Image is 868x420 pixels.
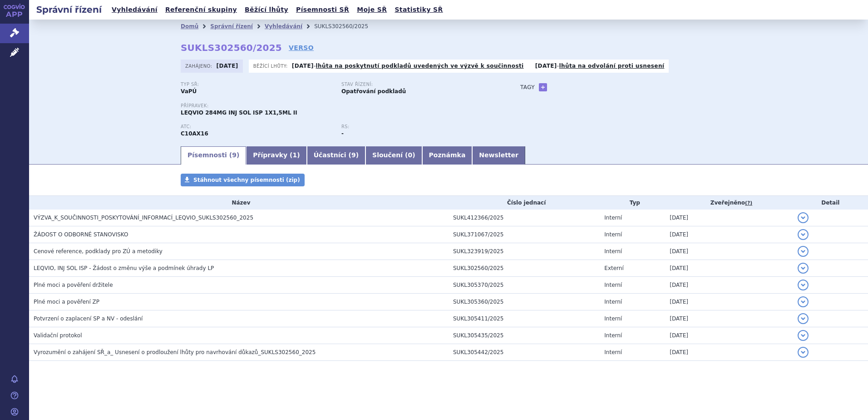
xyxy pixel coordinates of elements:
[34,265,214,271] span: LEQVIO, INJ SOL ISP - Žádost o změnu výše a podmínek úhrady LP
[181,103,502,109] p: Přípravek:
[289,43,314,52] a: VERSO
[181,130,208,137] strong: INKLISIRAN
[665,344,793,361] td: [DATE]
[246,146,306,165] a: Přípravky (1)
[559,63,664,69] a: lhůta na odvolání proti usnesení
[449,327,600,344] td: SUKL305435/2025
[181,174,305,186] a: Stáhnout všechny písemnosti (zip)
[34,248,163,255] span: Cenové reference, podklady pro ZÚ a metodiky
[472,146,525,165] a: Newsletter
[604,299,622,305] span: Interní
[210,23,253,30] a: Správní řízení
[604,315,622,322] span: Interní
[29,196,449,210] th: Název
[392,4,445,16] a: Statistiky SŘ
[745,200,752,206] abbr: (?)
[604,231,622,238] span: Interní
[449,260,600,277] td: SUKL302560/2025
[341,124,493,130] p: RS:
[109,4,160,16] a: Vyhledávání
[341,82,493,87] p: Stav řízení:
[449,243,600,260] td: SUKL323919/2025
[351,151,356,159] span: 9
[181,88,197,95] strong: VaPÚ
[449,277,600,294] td: SUKL305370/2025
[181,82,332,87] p: Typ SŘ:
[29,3,109,16] h2: Správní řízení
[181,110,297,116] span: LEQVIO 284MG INJ SOL ISP 1X1,5ML II
[365,146,422,165] a: Sloučení (0)
[185,62,214,70] span: Zahájeno:
[181,146,246,165] a: Písemnosti (9)
[354,4,390,16] a: Moje SŘ
[665,260,793,277] td: [DATE]
[665,327,793,344] td: [DATE]
[793,196,868,210] th: Detail
[798,330,809,341] button: detail
[293,4,352,16] a: Písemnosti SŘ
[665,196,793,210] th: Zveřejněno
[665,294,793,310] td: [DATE]
[449,310,600,327] td: SUKL305411/2025
[535,63,557,69] strong: [DATE]
[798,229,809,240] button: detail
[34,299,99,305] span: Plné moci a pověření ZP
[798,246,809,257] button: detail
[665,277,793,294] td: [DATE]
[449,196,600,210] th: Číslo jednací
[316,63,524,69] a: lhůta na poskytnutí podkladů uvedených ve výzvě k součinnosti
[34,315,143,322] span: Potvrzení o zaplacení SP a NV - odeslání
[34,215,253,221] span: VÝZVA_K_SOUČINNOSTI_POSKYTOVÁNÍ_INFORMACÍ_LEQVIO_SUKLS302560_2025
[314,20,380,33] li: SUKLS302560/2025
[798,313,809,324] button: detail
[307,146,365,165] a: Účastníci (9)
[181,23,198,30] a: Domů
[798,212,809,223] button: detail
[604,265,623,271] span: Externí
[292,62,524,70] p: -
[193,177,300,183] span: Stáhnout všechny písemnosti (zip)
[665,243,793,260] td: [DATE]
[604,215,622,221] span: Interní
[408,151,412,159] span: 0
[665,210,793,226] td: [DATE]
[449,210,600,226] td: SUKL412366/2025
[539,83,547,91] a: +
[665,310,793,327] td: [DATE]
[163,4,240,16] a: Referenční skupiny
[798,263,809,274] button: detail
[604,282,622,288] span: Interní
[341,130,344,137] strong: -
[535,62,665,70] p: -
[341,88,406,95] strong: Opatřování podkladů
[232,151,237,159] span: 9
[34,231,128,238] span: ŽÁDOST O ODBORNÉ STANOVISKO
[600,196,665,210] th: Typ
[253,62,290,70] span: Běžící lhůty:
[604,349,622,355] span: Interní
[449,226,600,243] td: SUKL371067/2025
[449,344,600,361] td: SUKL305442/2025
[604,248,622,255] span: Interní
[422,146,473,165] a: Poznámka
[181,124,332,130] p: ATC:
[798,296,809,307] button: detail
[265,23,302,30] a: Vyhledávání
[34,332,82,339] span: Validační protokol
[34,349,316,355] span: Vyrozumění o zahájení SŘ_a_ Usnesení o prodloužení lhůty pro navrhování důkazů_SUKLS302560_2025
[34,282,113,288] span: Plné moci a pověření držitele
[798,280,809,290] button: detail
[293,151,297,159] span: 1
[292,63,314,69] strong: [DATE]
[181,42,282,53] strong: SUKLS302560/2025
[798,347,809,358] button: detail
[604,332,622,339] span: Interní
[217,63,238,69] strong: [DATE]
[449,294,600,310] td: SUKL305360/2025
[242,4,291,16] a: Běžící lhůty
[520,82,535,93] h3: Tagy
[665,226,793,243] td: [DATE]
